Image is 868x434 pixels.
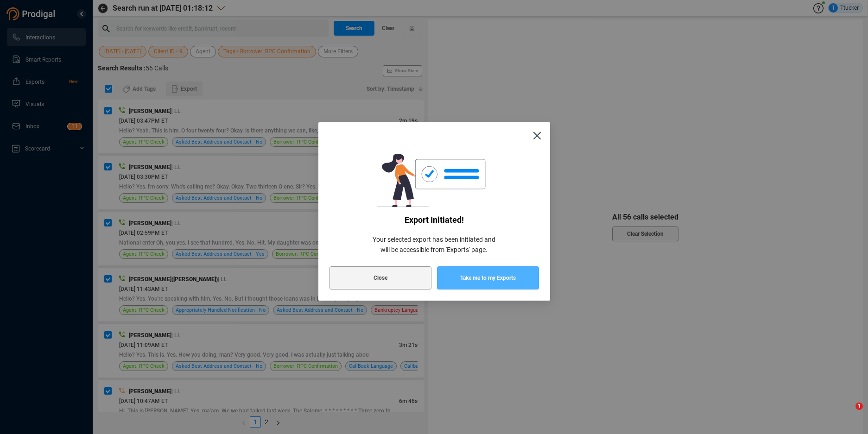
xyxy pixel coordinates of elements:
span: Take me to my Exports [460,266,516,289]
span: Close [374,266,387,289]
button: Close [329,266,431,289]
span: 1 [855,403,863,410]
button: Close [524,122,550,148]
span: Export initiated! [329,215,539,225]
iframe: Intercom live chat [836,403,859,425]
span: Your selected export has been initiated and [329,234,539,245]
button: Take me to my Exports [437,266,539,289]
span: will be accessible from 'Exports' page. [329,245,539,255]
